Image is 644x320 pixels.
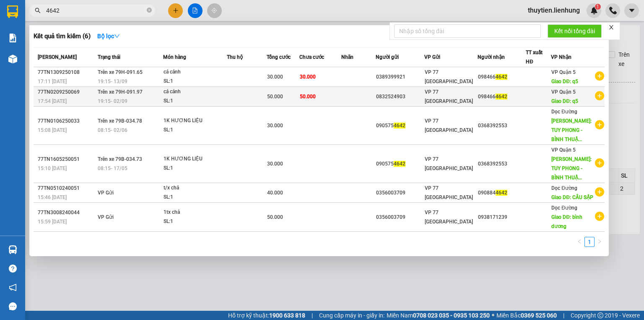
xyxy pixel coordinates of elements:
[595,120,604,129] span: plus-circle
[551,185,577,191] span: Dọc Đường
[551,156,592,181] span: [PERSON_NAME]: TUY PHONG - BÌNH THUẬ...
[164,184,226,193] div: t/x chả
[376,92,424,101] div: 0832524903
[526,50,543,65] span: TT xuất HĐ
[341,54,353,60] span: Nhãn
[478,73,526,81] div: 098466
[551,79,578,84] span: Giao DĐ: q5
[98,89,143,95] span: Trên xe 79H-091.97
[551,89,576,95] span: VP Quận 5
[425,210,473,225] span: VP 77 [GEOGRAPHIC_DATA]
[38,54,77,60] span: [PERSON_NAME]
[574,237,584,247] button: left
[551,118,592,142] span: [PERSON_NAME]: TUY PHONG - BÌNH THUẬ...
[147,8,152,13] span: close-circle
[38,68,95,77] div: 77TN1309250108
[267,214,283,220] span: 50.000
[551,147,576,153] span: VP Quận 5
[164,77,226,86] div: SL: 1
[98,98,127,104] span: 19:15 - 02/09
[595,91,604,100] span: plus-circle
[376,160,424,168] div: 090575
[38,208,95,217] div: 77TN3008240044
[38,117,95,126] div: 77TN0106250033
[478,92,526,101] div: 098466
[267,74,283,80] span: 30.000
[496,190,507,196] span: 4642
[595,71,604,81] span: plus-circle
[394,161,405,167] span: 4642
[551,54,571,60] span: VP Nhận
[424,54,440,60] span: VP Gửi
[267,190,283,196] span: 40.000
[597,239,602,244] span: right
[425,156,473,171] span: VP 77 [GEOGRAPHIC_DATA]
[38,219,67,225] span: 15:59 [DATE]
[98,214,114,220] span: VP Gửi
[38,194,67,200] span: 15:46 [DATE]
[97,33,120,39] strong: Bộ lọc
[478,189,526,197] div: 090884
[595,158,604,168] span: plus-circle
[425,118,473,133] span: VP 77 [GEOGRAPHIC_DATA]
[9,302,17,310] span: message
[114,33,120,39] span: down
[551,98,578,104] span: Giao DĐ: q5
[496,94,507,100] span: 4642
[496,74,507,80] span: 4642
[548,24,602,38] button: Kết nối tổng đài
[98,118,142,124] span: Trên xe 79B-034.78
[551,205,577,211] span: Dọc Đường
[376,54,399,60] span: Người gửi
[300,74,316,80] span: 30.000
[164,208,226,217] div: 1tx chả
[478,160,526,168] div: 0368392553
[478,121,526,130] div: 0368392553
[585,237,594,247] a: 1
[164,97,226,106] div: SL: 1
[584,237,595,247] li: 1
[577,239,582,244] span: left
[164,116,226,126] div: 1K HƯƠNG LIỆU
[425,185,473,200] span: VP 77 [GEOGRAPHIC_DATA]
[164,193,226,202] div: SL: 1
[595,237,605,247] button: right
[299,54,324,60] span: Chưa cước
[267,94,283,100] span: 50.000
[46,6,145,15] input: Tìm tên, số ĐT hoặc mã đơn
[38,88,95,97] div: 77TN0209250069
[478,213,526,222] div: 0938171239
[34,32,91,41] h3: Kết quả tìm kiếm ( 6 )
[164,126,226,135] div: SL: 1
[595,237,605,247] li: Next Page
[38,98,67,104] span: 17:54 [DATE]
[38,79,67,84] span: 17:11 [DATE]
[164,155,226,164] div: 1K HƯƠNG LIỆU
[147,7,152,15] span: close-circle
[551,214,582,229] span: Giao DĐ: bình dương
[35,8,41,13] span: search
[376,189,424,197] div: 0356003709
[98,79,127,84] span: 19:15 - 13/09
[425,69,473,84] span: VP 77 [GEOGRAPHIC_DATA]
[376,213,424,222] div: 0356003709
[376,121,424,130] div: 090575
[98,190,114,196] span: VP Gửi
[267,161,283,167] span: 30.000
[163,54,186,60] span: Món hàng
[394,123,405,129] span: 4642
[7,5,18,18] img: logo-vxr
[98,54,120,60] span: Trạng thái
[478,54,505,60] span: Người nhận
[98,69,143,75] span: Trên xe 79H-091.65
[267,123,283,129] span: 30.000
[164,87,226,97] div: cá cảnh
[98,165,127,171] span: 08:15 - 17/05
[551,69,576,75] span: VP Quận 5
[9,265,17,273] span: question-circle
[595,212,604,221] span: plus-circle
[394,24,541,38] input: Nhập số tổng đài
[267,54,291,60] span: Tổng cước
[38,184,95,193] div: 77TN0510240051
[164,68,226,77] div: cá cảnh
